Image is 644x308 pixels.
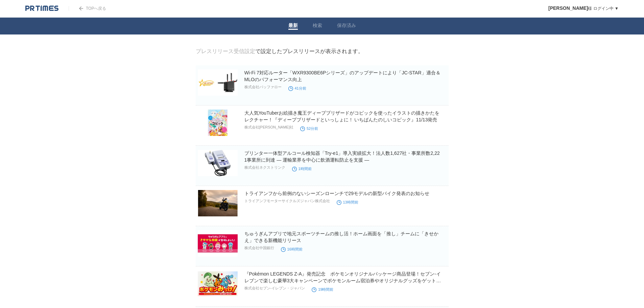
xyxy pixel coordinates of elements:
[198,230,238,257] img: ちゅうぎんアプリで地元スポーツチームの推し活！ホーム画面を「推し」チームに「きせかえ」できる新機能リリース
[79,6,83,10] img: arrow.png
[198,270,238,297] img: 『Pokémon LEGENDS Z-A』発売記念 ポケモンオリジナルパッケージ商品登場！セブン‐イレブンで楽しむ豪華3大キャンペーンでポケモンルーム宿泊券やオリジナルグッズをゲットしよう！
[548,6,619,11] a: [PERSON_NAME]様 ログイン中 ▼
[244,245,274,251] p: 株式会社中国銀行
[244,125,293,130] p: 株式会社[PERSON_NAME]社
[337,23,356,30] a: 保存済み
[69,6,106,11] a: TOPへ戻る
[244,191,430,196] a: トライアンフから前例のないシーズンローンチで29モデルの新型バイク発表のお知らせ
[244,110,440,122] a: 大人気YouTuberお絵描き魔王ディープブリザードがコピックを使ったイラストの描きかたをレクチャー！『ディープブリザードといっしょに！ いちばんたのしいコピック』11/13発売
[281,247,303,251] time: 16時間前
[313,23,322,30] a: 検索
[198,69,238,96] img: Wi-Fi 7対応ルーター「WXR9300BE6Pシリーズ」のアップデートにより「JC-STAR」適合＆MLOのパフォーマンス向上
[198,150,238,176] img: プリンター一体型アルコール検知器「Try-e1」導入実績拡大！法人数1,627社・事業所数2,221事業所に到達 ― 運輸業界を中心に飲酒運転防止を支援 ―
[244,286,305,291] p: 株式会社セブン‐イレブン・ジャパン
[244,150,440,163] a: プリンター一体型アルコール検知器「Try-e1」導入実績拡大！法人数1,627社・事業所数2,221事業所に到達 ― 運輸業界を中心に飲酒運転防止を支援 ―
[196,48,255,54] a: プレスリリース受信設定
[198,190,238,216] img: トライアンフから前例のないシーズンローンチで29モデルの新型バイク発表のお知らせ
[25,5,58,12] img: logo.png
[198,110,238,136] img: 大人気YouTuberお絵描き魔王ディープブリザードがコピックを使ったイラストの描きかたをレクチャー！『ディープブリザードといっしょに！ いちばんたのしいコピック』11/13発売
[244,165,285,170] p: 株式会社ネクストリンク
[312,287,333,291] time: 19時間前
[548,5,588,11] span: [PERSON_NAME]
[300,126,318,131] time: 52分前
[288,86,306,90] time: 41分前
[337,200,358,204] time: 13時間前
[244,271,441,290] a: 『Pokémon LEGENDS Z-A』発売記念 ポケモンオリジナルパッケージ商品登場！セブン‐イレブンで楽しむ豪華3大キャンペーンでポケモンルーム宿泊券やオリジナルグッズをゲットしよう！
[244,85,282,90] p: 株式会社バッファロー
[244,198,330,204] p: トライアンフモーターサイクルズジャパン株式会社
[288,23,298,30] a: 最新
[244,70,440,82] a: Wi-Fi 7対応ルーター「WXR9300BE6Pシリーズ」のアップデートにより「JC-STAR」適合＆MLOのパフォーマンス向上
[292,167,312,171] time: 1時間前
[244,231,438,243] a: ちゅうぎんアプリで地元スポーツチームの推し活！ホーム画面を「推し」チームに「きせかえ」できる新機能リリース
[196,48,363,55] div: で設定したプレスリリースが表示されます。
